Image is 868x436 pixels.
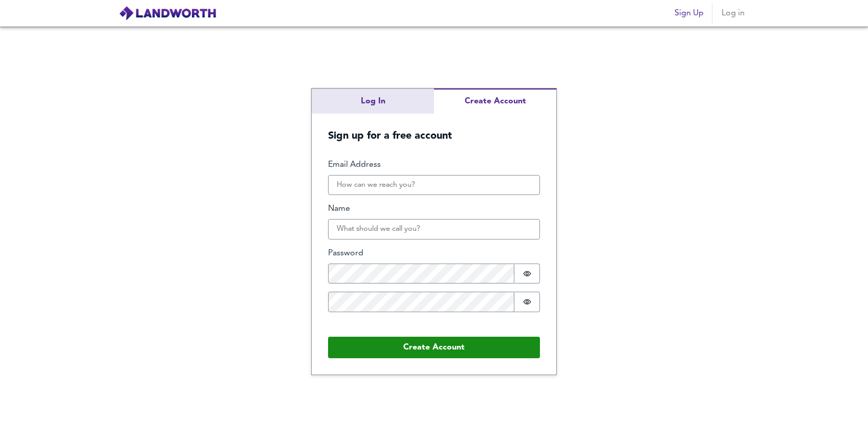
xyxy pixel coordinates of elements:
[312,114,556,143] h5: Sign up for a free account
[328,159,540,171] label: Email Address
[312,89,434,114] button: Log In
[670,3,708,24] button: Sign Up
[328,175,540,195] input: How can we reach you?
[717,3,749,24] button: Log in
[514,292,540,312] button: Show password
[328,203,540,215] label: Name
[328,337,540,358] button: Create Account
[675,6,704,20] span: Sign Up
[434,89,556,114] button: Create Account
[119,6,216,21] img: logo
[721,6,745,20] span: Log in
[328,219,540,239] input: What should we call you?
[328,248,540,259] label: Password
[514,264,540,284] button: Show password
